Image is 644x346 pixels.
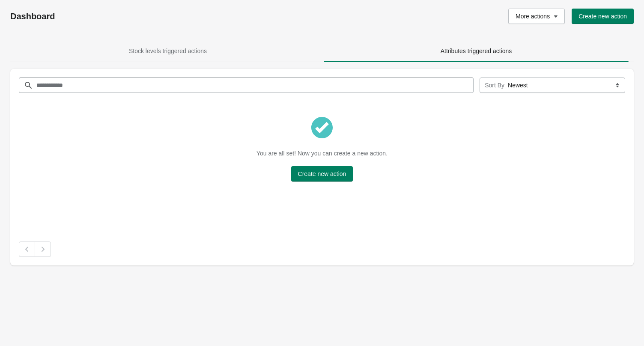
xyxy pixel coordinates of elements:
button: Create new action [572,9,634,24]
button: Create new action [291,166,353,182]
nav: Pagination [19,242,625,257]
span: More actions [516,13,550,20]
span: Create new action [298,170,346,177]
h1: Dashboard [10,11,278,21]
button: More actions [508,9,565,24]
span: Stock levels triggered actions [129,48,207,54]
p: You are all set! Now you can create a new action. [256,149,388,158]
span: Create new action [578,13,627,20]
span: Attributes triggered actions [441,48,512,54]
